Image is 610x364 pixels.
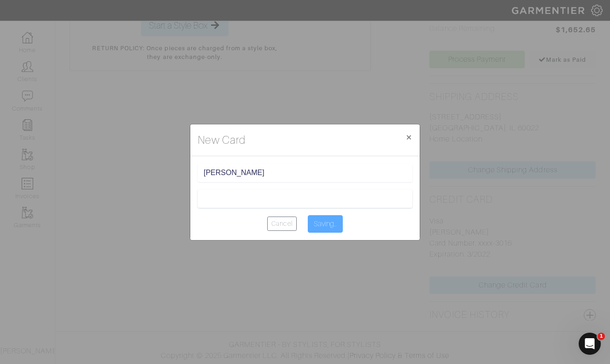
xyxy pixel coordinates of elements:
[598,333,605,340] span: 1
[204,194,406,203] iframe: Secure card payment input frame
[308,215,343,233] input: Saving...
[579,333,601,355] iframe: Intercom live chat
[267,217,296,231] a: Cancel
[198,132,246,148] h4: New Card
[204,169,406,177] input: Cardholder Name
[405,131,412,143] span: ×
